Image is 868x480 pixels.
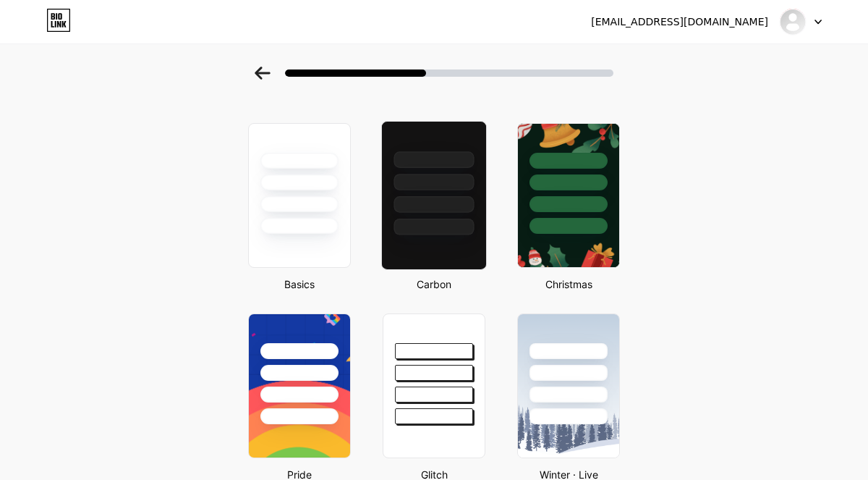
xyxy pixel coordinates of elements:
div: [EMAIL_ADDRESS][DOMAIN_NAME] [591,14,768,30]
div: Basics [244,277,355,292]
img: Đanh Lê [779,8,807,35]
div: Christmas [513,277,624,292]
div: Carbon [378,277,490,292]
